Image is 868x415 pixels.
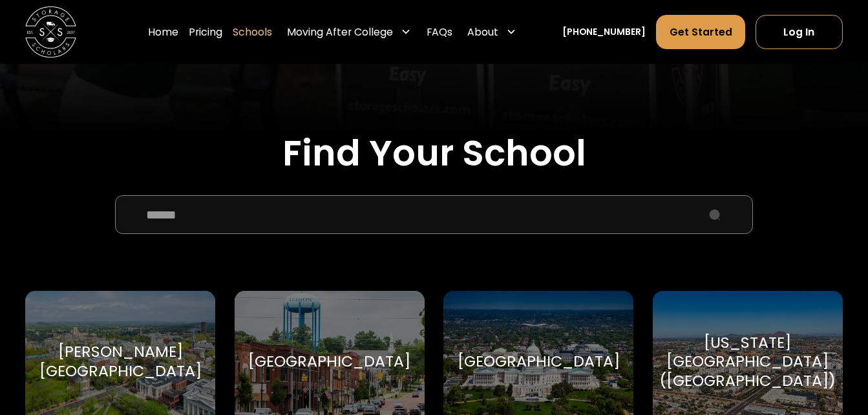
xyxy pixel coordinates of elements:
a: Get Started [656,15,745,49]
div: Moving After College [287,25,393,40]
div: Moving After College [282,14,416,50]
div: About [467,25,498,40]
img: Storage Scholars main logo [25,6,76,58]
div: [PERSON_NAME][GEOGRAPHIC_DATA] [39,342,202,380]
a: Home [148,14,178,50]
a: [PHONE_NUMBER] [562,25,646,39]
div: About [463,14,522,50]
div: [US_STATE][GEOGRAPHIC_DATA] ([GEOGRAPHIC_DATA]) [659,333,836,390]
a: Pricing [189,14,222,50]
h2: Find Your School [25,132,842,175]
div: [GEOGRAPHIC_DATA] [458,352,620,371]
a: Schools [233,14,272,50]
div: [GEOGRAPHIC_DATA] [248,352,410,371]
a: FAQs [427,14,452,50]
a: Log In [756,15,842,49]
